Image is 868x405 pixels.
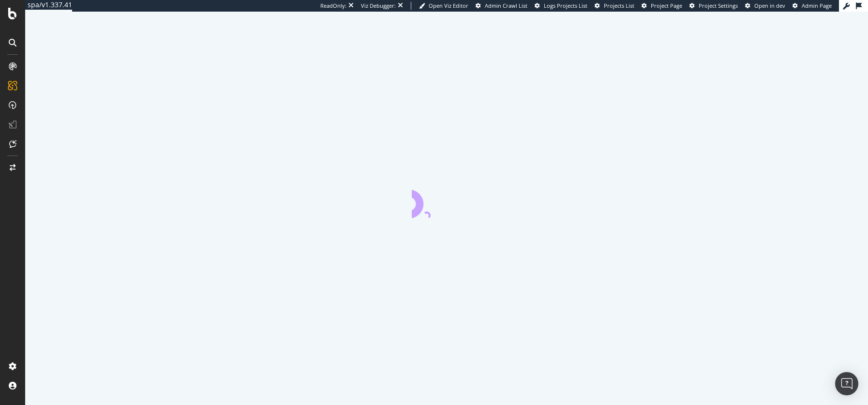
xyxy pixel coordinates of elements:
span: Projects List [604,2,634,9]
a: Admin Crawl List [476,2,527,10]
a: Project Settings [689,2,738,10]
div: Open Intercom Messenger [835,372,858,395]
span: Open Viz Editor [429,2,468,9]
a: Projects List [595,2,634,10]
div: animation [412,183,481,218]
a: Open Viz Editor [419,2,468,10]
span: Open in dev [754,2,785,9]
span: Admin Crawl List [485,2,527,9]
a: Project Page [642,2,682,10]
span: Admin Page [802,2,832,9]
a: Admin Page [793,2,832,10]
a: Logs Projects List [535,2,587,10]
div: Viz Debugger: [361,2,396,10]
span: Project Page [651,2,682,9]
span: Project Settings [699,2,738,9]
div: ReadOnly: [320,2,346,10]
a: Open in dev [745,2,785,10]
span: Logs Projects List [544,2,587,9]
